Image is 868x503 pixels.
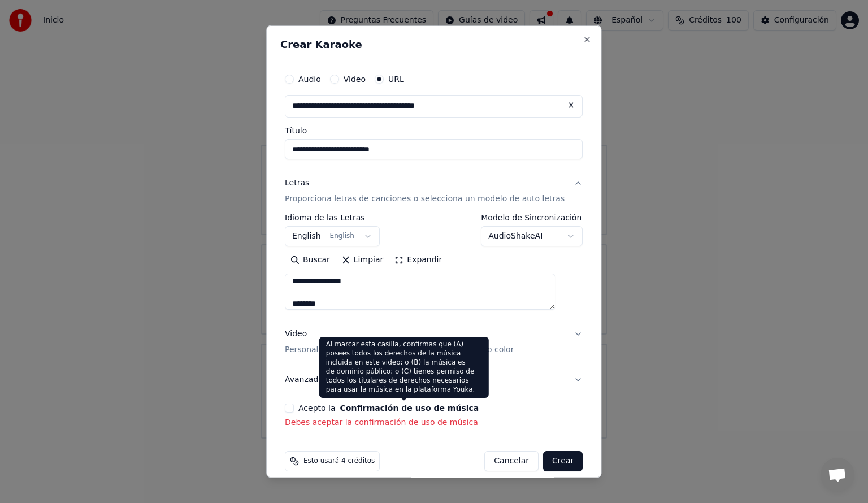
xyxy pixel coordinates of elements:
[303,456,375,465] span: Esto usará 4 créditos
[285,417,583,428] p: Debes aceptar la confirmación de uso de música
[285,319,583,364] button: VideoPersonalizar video de karaoke: usar imagen, video o color
[336,250,389,268] button: Limpiar
[285,213,380,221] label: Idioma de las Letras
[285,193,565,204] p: Proporciona letras de canciones o selecciona un modelo de auto letras
[285,177,309,189] div: Letras
[485,450,539,471] button: Cancelar
[285,365,583,394] button: Avanzado
[344,75,366,83] label: Video
[319,337,489,398] div: Al marcar esta casilla, confirmas que (A) posees todos los derechos de la música incluida en este...
[285,344,514,355] p: Personalizar video de karaoke: usar imagen, video o color
[543,450,583,471] button: Crear
[285,250,336,268] button: Buscar
[481,213,583,221] label: Modelo de Sincronización
[340,404,479,411] button: Acepto la
[298,404,479,411] label: Acepto la
[388,75,404,83] label: URL
[280,40,587,50] h2: Crear Karaoke
[285,127,583,135] label: Título
[285,168,583,214] button: LetrasProporciona letras de canciones o selecciona un modelo de auto letras
[285,328,514,355] div: Video
[389,250,448,268] button: Expandir
[285,213,583,318] div: LetrasProporciona letras de canciones o selecciona un modelo de auto letras
[298,75,321,83] label: Audio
